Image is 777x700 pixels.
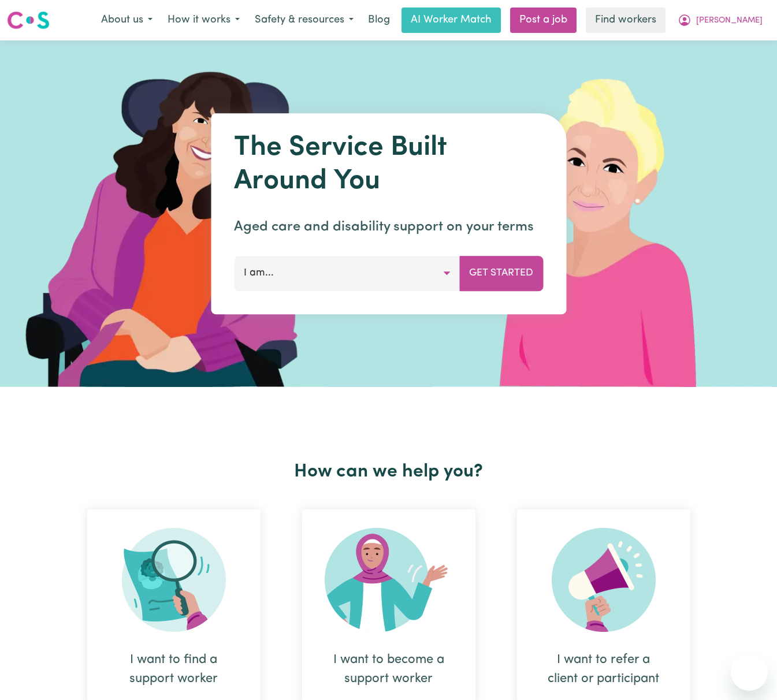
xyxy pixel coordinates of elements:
a: Blog [361,8,397,33]
div: I want to become a support worker [330,650,448,688]
span: [PERSON_NAME] [696,14,763,27]
button: Get Started [459,256,543,291]
a: Careseekers logo [7,7,50,33]
img: Search [122,528,226,632]
button: How it works [160,8,247,32]
button: My Account [670,8,770,32]
img: Refer [552,528,656,632]
a: Post a job [510,8,577,33]
p: Aged care and disability support on your terms [234,217,543,237]
h2: How can we help you? [66,461,711,483]
div: I want to refer a client or participant [545,650,663,688]
img: Become Worker [325,528,453,632]
div: I want to find a support worker [115,650,233,688]
button: Safety & resources [247,8,361,32]
button: I am... [234,256,460,291]
button: About us [94,8,160,32]
h1: The Service Built Around You [234,132,543,198]
img: Careseekers logo [7,10,50,31]
iframe: Button to launch messaging window [731,654,768,691]
a: Find workers [586,8,666,33]
a: AI Worker Match [401,8,501,33]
